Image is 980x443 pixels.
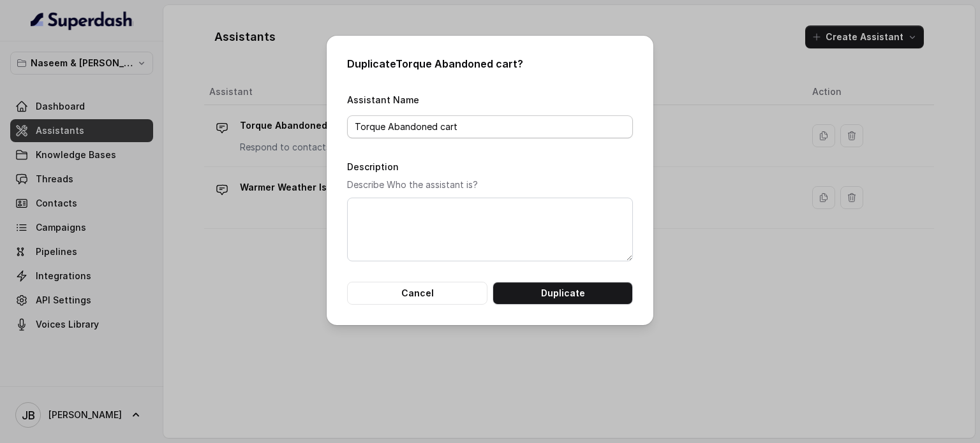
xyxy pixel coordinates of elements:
[347,282,487,305] button: Cancel
[347,94,419,105] label: Assistant Name
[347,161,399,172] label: Description
[493,282,633,305] button: Duplicate
[347,56,633,71] h2: Duplicate Torque Abandoned cart ?
[347,177,633,192] p: Describe Who the assistant is?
